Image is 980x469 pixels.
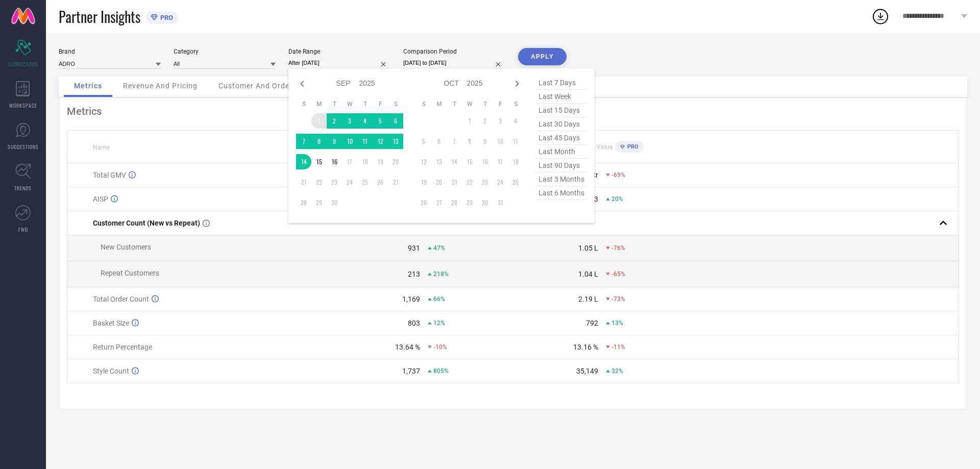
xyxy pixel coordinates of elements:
td: Fri Oct 17 2025 [493,154,508,169]
span: Customer Count (New vs Repeat) [93,219,200,227]
span: last 7 days [536,76,587,90]
td: Sat Oct 25 2025 [508,175,523,190]
td: Fri Oct 24 2025 [493,175,508,190]
th: Tuesday [327,100,342,108]
span: Partner Insights [59,6,140,27]
th: Wednesday [462,100,477,108]
span: -69% [611,171,625,179]
td: Thu Oct 23 2025 [477,175,493,190]
div: 931 [408,244,420,252]
td: Wed Oct 08 2025 [462,134,477,149]
span: Metrics [74,82,102,90]
span: last 15 days [536,104,587,117]
td: Mon Sep 29 2025 [311,195,327,210]
div: 803 [408,319,420,327]
div: 1.04 L [578,270,598,278]
td: Sat Oct 11 2025 [508,134,523,149]
td: Sat Sep 27 2025 [388,175,403,190]
th: Saturday [508,100,523,108]
span: Return Percentage [93,343,152,351]
td: Sun Sep 07 2025 [296,134,311,149]
span: 32% [611,367,623,375]
span: 805% [433,367,449,375]
td: Mon Sep 15 2025 [311,154,327,169]
th: Friday [373,100,388,108]
td: Tue Sep 09 2025 [327,134,342,149]
span: -10% [433,343,447,351]
span: last 30 days [536,117,587,131]
span: last month [536,145,587,159]
div: 792 [586,319,598,327]
span: 66% [433,295,445,303]
td: Fri Oct 10 2025 [493,134,508,149]
input: Select date range [288,58,390,68]
button: APPLY [518,48,567,65]
span: 218% [433,270,449,278]
td: Mon Oct 27 2025 [431,195,447,210]
span: -76% [611,244,625,252]
td: Mon Oct 06 2025 [431,134,447,149]
span: last 45 days [536,131,587,145]
div: Brand [59,48,161,55]
th: Thursday [357,100,373,108]
div: 1,169 [402,295,420,303]
td: Fri Sep 05 2025 [373,113,388,129]
td: Thu Sep 25 2025 [357,175,373,190]
td: Wed Sep 24 2025 [342,175,357,190]
div: Category [174,48,276,55]
td: Wed Sep 17 2025 [342,154,357,169]
div: 2.19 L [578,295,598,303]
td: Thu Oct 16 2025 [477,154,493,169]
span: 12% [433,319,445,327]
td: Tue Oct 28 2025 [447,195,462,210]
td: Thu Oct 30 2025 [477,195,493,210]
span: New Customers [101,243,151,251]
div: 35,149 [576,367,598,375]
span: SCORECARDS [8,60,38,68]
td: Tue Sep 02 2025 [327,113,342,129]
span: Style Count [93,367,129,375]
span: Customer And Orders [218,82,297,90]
span: PRO [625,143,639,150]
td: Tue Oct 14 2025 [447,154,462,169]
span: last week [536,90,587,104]
span: last 3 months [536,172,587,186]
span: Repeat Customers [101,269,159,277]
span: Basket Size [93,319,129,327]
div: Metrics [67,105,959,117]
div: Comparison Period [403,48,505,55]
td: Thu Sep 04 2025 [357,113,373,129]
td: Thu Sep 11 2025 [357,134,373,149]
th: Friday [493,100,508,108]
th: Monday [431,100,447,108]
td: Mon Oct 20 2025 [431,175,447,190]
td: Mon Sep 22 2025 [311,175,327,190]
td: Mon Sep 08 2025 [311,134,327,149]
td: Fri Oct 03 2025 [493,113,508,129]
td: Sat Oct 18 2025 [508,154,523,169]
td: Wed Sep 03 2025 [342,113,357,129]
span: FWD [18,226,28,233]
td: Thu Sep 18 2025 [357,154,373,169]
th: Sunday [416,100,431,108]
td: Sun Sep 28 2025 [296,195,311,210]
div: 13.16 % [573,343,598,351]
div: Date Range [288,48,390,55]
th: Wednesday [342,100,357,108]
span: WORKSPACE [9,102,37,109]
span: Total GMV [93,171,126,179]
td: Fri Sep 26 2025 [373,175,388,190]
th: Saturday [388,100,403,108]
span: 47% [433,244,445,252]
span: -65% [611,270,625,278]
span: last 90 days [536,159,587,172]
td: Tue Sep 30 2025 [327,195,342,210]
td: Sun Oct 05 2025 [416,134,431,149]
td: Sun Sep 14 2025 [296,154,311,169]
td: Wed Oct 22 2025 [462,175,477,190]
td: Sun Oct 26 2025 [416,195,431,210]
span: AISP [93,195,108,203]
span: Revenue And Pricing [123,82,198,90]
td: Wed Oct 01 2025 [462,113,477,129]
th: Sunday [296,100,311,108]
